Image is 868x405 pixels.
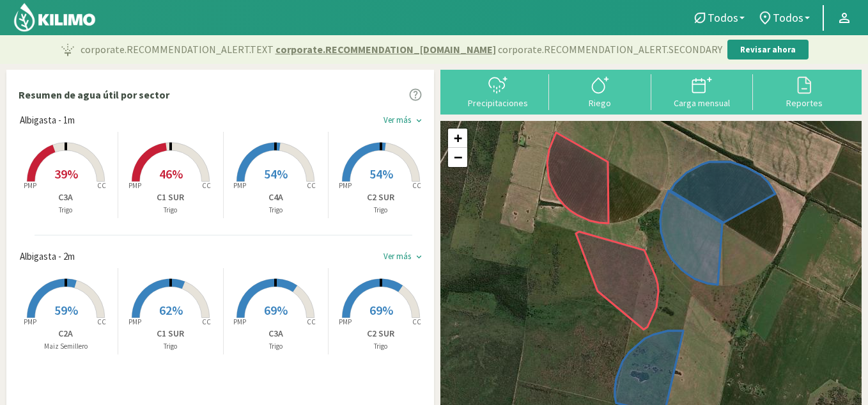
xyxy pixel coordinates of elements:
[54,302,78,318] span: 59%
[97,181,106,190] tspan: CC
[233,181,246,190] tspan: PMP
[20,113,75,128] span: Albigasta - 1m
[414,116,424,125] div: keyboard_arrow_down
[13,341,118,352] p: Maiz Semillero
[202,181,211,190] tspan: CC
[118,191,222,204] p: C1 SUR
[97,317,106,326] tspan: CC
[727,40,809,60] button: Revisar ahora
[202,317,211,326] tspan: CC
[118,341,222,352] p: Trigo
[369,302,393,318] span: 69%
[23,317,36,326] tspan: PMP
[384,251,411,262] div: Ver más
[13,191,118,204] p: C3A
[329,205,433,216] p: Trigo
[339,181,352,190] tspan: PMP
[369,166,393,182] span: 54%
[118,205,222,216] p: Trigo
[339,317,352,326] tspan: PMP
[224,205,328,216] p: Trigo
[553,99,647,107] div: Riego
[13,2,97,33] img: Kilimo
[19,87,169,102] p: Resumen de agua útil por sector
[275,42,496,57] span: corporate.RECOMMENDATION_[DOMAIN_NAME]
[412,317,421,326] tspan: CC
[54,166,78,182] span: 39%
[329,327,433,340] p: C2 SUR
[329,191,433,204] p: C2 SUR
[498,42,722,57] span: corporate.RECOMMENDATION_ALERT.SECONDARY
[13,205,118,216] p: Trigo
[233,317,246,326] tspan: PMP
[740,44,796,56] p: Revisar ahora
[307,317,316,326] tspan: CC
[448,129,467,148] a: Zoom in
[23,181,36,190] tspan: PMP
[159,302,183,318] span: 62%
[128,317,141,326] tspan: PMP
[414,252,424,262] div: keyboard_arrow_down
[224,327,328,340] p: C3A
[81,42,722,57] p: corporate.RECOMMENDATION_ALERT.TEXT
[128,181,141,190] tspan: PMP
[447,74,549,108] button: Precipitaciones
[651,74,754,108] button: Carga mensual
[753,74,855,108] button: Reportes
[448,148,467,167] a: Zoom out
[655,99,750,107] div: Carga mensual
[224,341,328,352] p: Trigo
[307,181,316,190] tspan: CC
[329,341,433,352] p: Trigo
[159,166,183,182] span: 46%
[224,191,328,204] p: C4A
[757,99,851,107] div: Reportes
[20,250,75,264] span: Albigasta - 2m
[549,74,651,108] button: Riego
[451,99,545,107] div: Precipitaciones
[708,11,738,24] span: Todos
[13,327,118,340] p: C2A
[264,302,288,318] span: 69%
[384,115,411,125] div: Ver más
[773,11,803,24] span: Todos
[118,327,222,340] p: C1 SUR
[412,181,421,190] tspan: CC
[264,166,288,182] span: 54%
